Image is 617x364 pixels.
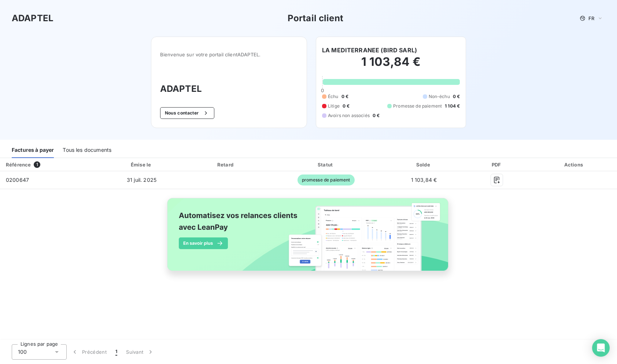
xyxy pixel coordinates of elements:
[321,87,324,93] span: 0
[445,103,460,109] span: 1 104 €
[18,348,27,356] span: 100
[12,12,53,25] h3: ADAPTEL
[411,177,437,183] span: 1 103,84 €
[122,344,159,360] button: Suivant
[63,143,111,158] div: Tous les documents
[592,339,610,357] div: Open Intercom Messenger
[328,93,339,100] span: Échu
[99,161,184,168] div: Émise le
[387,161,461,168] div: Solde
[268,161,384,168] div: Statut
[160,107,214,119] button: Nous contacter
[588,15,594,21] span: FR
[453,93,460,100] span: 0 €
[464,161,530,168] div: PDF
[298,175,355,185] span: promesse de paiement
[187,161,265,168] div: Retard
[115,348,117,356] span: 1
[343,103,350,109] span: 0 €
[6,162,31,168] div: Référence
[322,46,417,55] h6: LA MEDITERRANEE (BIRD SARL)
[533,161,616,168] div: Actions
[160,82,298,95] h3: ADAPTEL
[127,177,156,183] span: 31 juil. 2025
[12,143,54,158] div: Factures à payer
[160,194,457,284] img: banner
[34,161,40,168] span: 1
[328,112,370,119] span: Avoirs non associés
[328,103,340,109] span: Litige
[160,52,298,57] span: Bienvenue sur votre portail client ADAPTEL .
[67,344,111,360] button: Précédent
[393,103,442,109] span: Promesse de paiement
[429,93,450,100] span: Non-échu
[6,177,29,183] span: 0200647
[111,344,122,360] button: 1
[373,112,380,119] span: 0 €
[288,12,343,25] h3: Portail client
[322,55,460,76] h2: 1 103,84 €
[341,93,348,100] span: 0 €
